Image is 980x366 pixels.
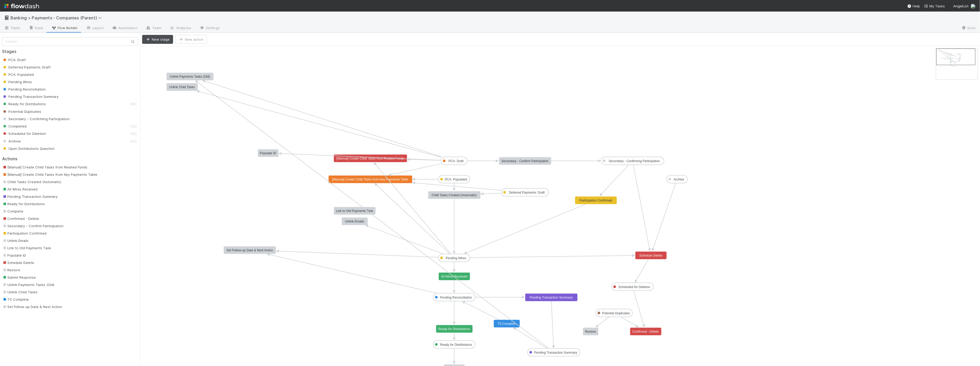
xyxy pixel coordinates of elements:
[534,351,577,354] text: Pending Transaction Summary
[580,199,612,202] text: Participation Confirmed
[2,80,32,84] span: Pending Wires
[2,172,97,177] span: [Manual] Create Child Tasks from Key Payments Table
[2,297,29,301] span: TS Complete
[609,159,660,163] text: Secondary - Confirming Participation
[602,311,630,315] text: Potential Duplicates
[633,330,659,333] text: Confirmed - Delete
[4,25,20,30] span: Tasks
[2,202,45,206] span: Ready for Distributions
[2,65,51,69] span: Deferred Payments: Draft
[907,3,920,9] div: Help
[2,194,57,199] span: Pending Transaction Summary
[445,178,467,181] text: PCA: Populated
[639,254,662,257] text: Schedule Delete
[446,256,466,260] text: Pending Wires
[2,305,62,309] span: Set Follow-up Date & Next Action
[953,4,968,8] span: AngelList
[2,261,34,265] span: Schedule Delete
[2,72,34,77] span: PCA: Populated
[175,35,207,44] button: New action
[332,178,408,181] text: [Manual] Create Child Tasks from Key Payments Table
[130,132,137,136] small: END
[10,15,104,20] span: Banking > Payments - Companies (Parent)
[509,191,545,194] text: Deferred Payments: Draft
[169,85,195,89] text: Unlink Child Tasks
[2,87,46,91] span: Pending Reconciliation
[2,216,39,221] span: Confirmed - Delete
[497,322,516,326] text: TS Complete
[957,24,980,33] a: Docs
[501,159,548,163] text: Secondary - Confirm Participation
[2,246,51,250] span: Link to Old Payments Task
[585,330,596,333] text: Restore
[971,4,976,9] img: avatar_c6c9a18c-a1dc-4048-8eac-219674057138.png
[130,102,137,106] small: END
[924,3,945,9] a: My Tasks
[441,275,468,278] text: All Wires Received
[2,180,61,184] span: Child Tasks Created (Automatic)
[2,156,138,161] h2: Actions
[25,24,47,33] a: Data
[2,238,29,243] span: Unlink Emails
[924,4,945,8] span: My Tasks
[440,296,472,299] text: Pending Reconciliation
[130,139,137,143] small: END
[51,25,78,30] span: Flow Builder
[336,157,404,160] text: [Manual] Create Child Tasks from Related Funds
[130,124,137,128] small: END
[82,24,108,33] a: Layout
[2,102,46,106] span: Ready for Distributions
[165,24,195,33] a: Analytics
[170,75,210,78] text: Unlink Payments Tasks (Old)
[195,24,224,33] a: Settings
[345,220,364,223] text: Unlink Emails
[2,268,20,272] span: Restore
[2,290,38,294] span: Unlink Child Tasks
[142,24,165,33] a: Team
[2,283,54,287] span: Unlink Payments Tasks (Old)
[530,296,573,299] text: Pending Transaction Summary
[2,37,138,46] input: Search
[2,209,23,213] span: Complete
[260,151,276,155] text: Populate ID
[4,15,9,20] span: 📓
[226,248,273,252] text: Set Follow-up Date & Next Action
[618,285,650,289] text: Scheduled for Deletion
[2,146,55,151] span: Open Distributions Question
[432,193,477,197] text: Child Tasks Created (Automatic)
[2,187,38,191] span: All Wires Received
[2,275,36,279] span: Submit Response
[448,159,464,163] text: PCA: Draft
[2,253,26,257] span: Populate ID
[2,58,26,62] span: PCA: Draft
[2,94,58,99] span: Pending Transaction Summary
[438,327,470,331] text: Ready for Distributions
[2,124,26,128] span: Completed
[336,209,373,213] text: Link to Old Payments Task
[142,35,173,44] button: New stage
[2,117,69,121] span: Secondary - Confirming Participation
[2,139,21,143] span: Archive
[674,178,684,181] text: Archive
[2,131,46,136] span: Scheduled for Deletion
[2,49,138,54] h2: Stages
[2,231,46,235] span: Participation Confirmed
[47,24,82,33] a: Flow Builder
[2,165,87,169] span: [Manual] Create Child Tasks from Related Funds
[440,343,472,347] text: Ready for Distributions
[2,224,63,228] span: Secondary - Confirm Participation
[4,2,39,10] img: logo-inverted-e16ddd16eac7371096b0.svg
[2,109,41,114] span: Potential Duplicates
[108,24,142,33] a: Automation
